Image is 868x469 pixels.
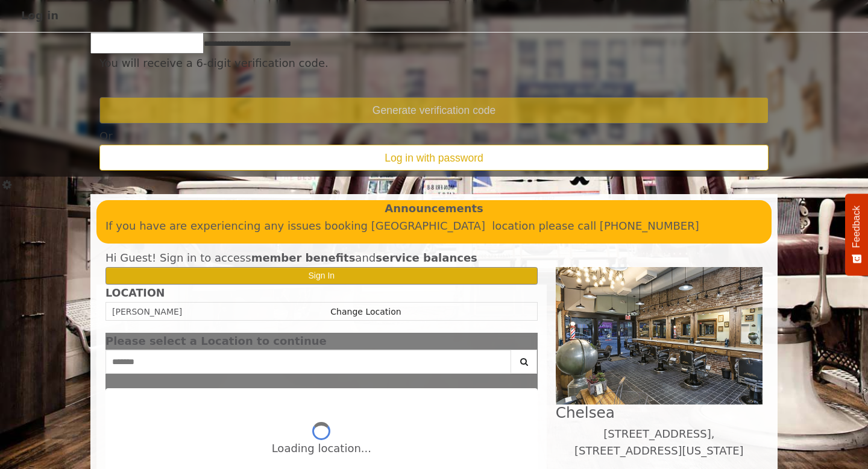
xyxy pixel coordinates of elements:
[520,337,538,345] button: close dialog
[105,350,538,380] div: Center Select
[851,206,862,248] span: Feedback
[105,335,327,347] span: Please select a Location to continue
[251,251,356,264] b: member benefits
[99,145,769,171] button: Log in with password
[90,55,759,72] div: You will receive a 6-digit verification code.
[99,97,769,123] button: Generate verification code
[385,200,483,218] b: Announcements
[21,9,58,22] span: Log in
[556,426,763,461] p: [STREET_ADDRESS],[STREET_ADDRESS][US_STATE]
[105,218,763,235] p: If you have are experiencing any issues booking [GEOGRAPHIC_DATA] location please call [PHONE_NUM...
[105,250,538,267] div: Hi Guest! Sign in to access and
[376,251,477,264] b: service balances
[556,404,763,421] h2: Chelsea
[517,357,531,366] i: Search button
[105,287,165,299] b: LOCATION
[272,440,371,458] div: Loading location...
[829,12,847,20] button: close dialog
[105,350,511,374] input: Search Center
[845,194,868,275] button: Feedback - Show survey
[99,130,113,142] span: Or
[112,307,182,316] span: [PERSON_NAME]
[330,307,401,316] a: Change Location
[105,267,538,285] button: Sign In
